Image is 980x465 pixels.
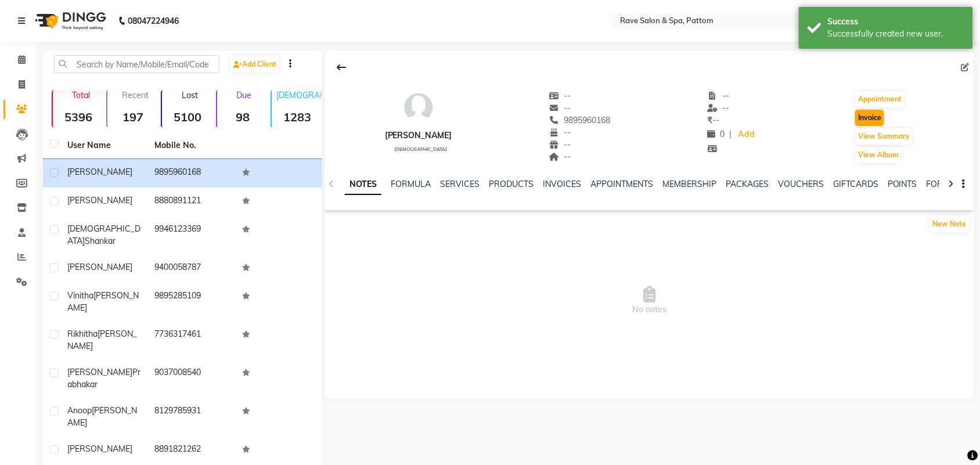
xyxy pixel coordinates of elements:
a: PRODUCTS [489,179,534,189]
span: | [730,128,732,140]
a: VOUCHERS [778,179,824,189]
strong: 1283 [272,110,323,124]
p: Recent [112,90,158,100]
span: Vinitha [67,290,93,301]
span: [PERSON_NAME] [67,262,132,272]
span: Shankar [85,236,116,246]
p: [DEMOGRAPHIC_DATA] [276,90,323,100]
span: [PERSON_NAME] [67,444,132,454]
a: PACKAGES [726,179,769,189]
a: APPOINTMENTS [590,179,653,189]
a: POINTS [888,179,917,189]
a: INVOICES [543,179,581,189]
a: SERVICES [440,179,480,189]
span: -- [708,91,730,101]
span: Rikhitha [67,329,98,339]
span: -- [549,127,571,138]
span: Anoop [67,405,92,416]
p: Lost [167,90,213,100]
b: 08047224946 [128,5,179,37]
td: 9895960168 [147,159,235,188]
span: ₹ [708,115,713,125]
div: Back to Client [329,56,354,78]
button: Appointment [855,91,905,107]
div: Success [828,16,964,28]
td: 9895285109 [147,283,235,321]
th: User Name [60,132,147,159]
div: [PERSON_NAME] [385,129,452,142]
span: -- [549,152,571,162]
a: MEMBERSHIP [662,179,716,189]
strong: 98 [217,110,268,124]
a: Add Client [230,56,279,73]
td: 8880891121 [147,188,235,216]
strong: 5100 [162,110,213,124]
span: [DEMOGRAPHIC_DATA] [67,224,140,246]
button: View Album [855,147,902,163]
td: 8891821262 [147,436,235,464]
a: NOTES [345,174,381,195]
th: Mobile No. [147,132,235,159]
strong: 5396 [53,110,104,124]
span: [PERSON_NAME] [67,405,137,428]
span: [PERSON_NAME] [67,195,132,206]
strong: 197 [107,110,158,124]
span: [PERSON_NAME] [67,367,132,377]
td: 8129785931 [147,398,235,436]
td: 9037008540 [147,359,235,398]
span: [PERSON_NAME] [67,290,139,313]
p: Due [219,90,268,100]
span: -- [549,91,571,101]
button: Invoice [855,110,884,126]
span: [PERSON_NAME] [67,167,132,177]
img: avatar [401,90,436,125]
div: Successfully created new user. [828,28,964,40]
span: -- [549,103,571,113]
td: 9946123369 [147,216,235,254]
td: 9400058787 [147,254,235,283]
a: GIFTCARDS [833,179,878,189]
span: -- [549,139,571,150]
span: -- [708,103,730,113]
span: No notes [325,243,974,359]
p: Total [57,90,104,100]
span: 0 [708,129,725,139]
input: Search by Name/Mobile/Email/Code [54,55,219,73]
a: Add [737,127,757,143]
span: -- [708,115,720,125]
a: FORMULA [391,179,431,189]
td: 7736317461 [147,321,235,359]
span: [PERSON_NAME] [67,329,137,351]
button: New Note [930,216,970,232]
a: FORMS [927,179,956,189]
span: [DEMOGRAPHIC_DATA] [394,146,447,152]
span: 9895960168 [549,115,611,125]
button: View Summary [855,128,913,145]
img: logo [30,5,109,37]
